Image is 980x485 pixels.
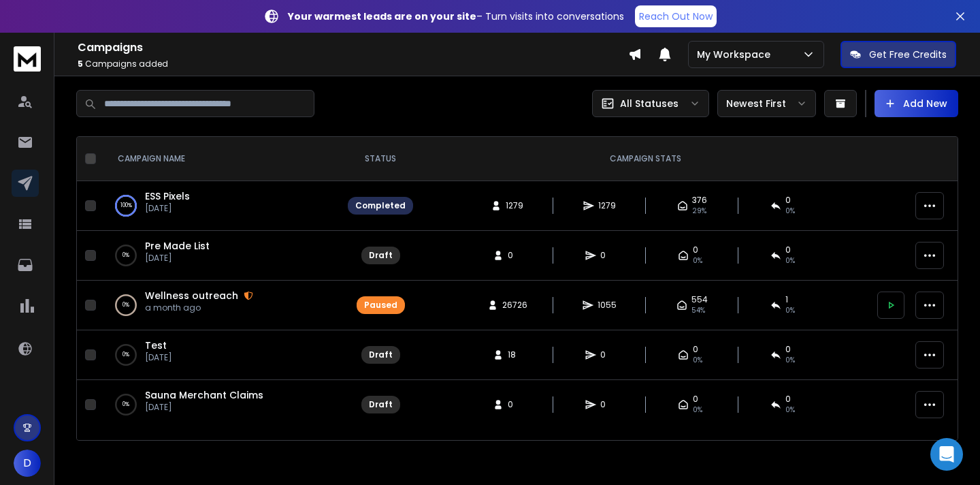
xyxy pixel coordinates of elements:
[120,199,132,213] p: 100 %
[122,398,129,411] p: 0 %
[369,349,393,360] div: Draft
[101,181,340,231] td: 100%ESS Pixels[DATE]
[14,450,41,477] button: D
[785,206,795,217] span: 0 %
[840,41,956,68] button: Get Free Credits
[785,355,795,366] span: 0%
[692,195,707,206] span: 376
[693,344,698,355] span: 0
[288,10,624,23] p: – Turn visits into conversations
[785,405,795,416] span: 0%
[78,58,83,69] span: 5
[145,189,190,203] a: ESS Pixels
[101,137,340,181] th: CAMPAIGN NAME
[600,250,614,261] span: 0
[145,388,263,402] a: Sauna Merchant Claims
[869,48,947,61] p: Get Free Credits
[600,399,614,410] span: 0
[691,294,708,305] span: 554
[620,97,679,110] p: All Statuses
[78,59,628,69] p: Campaigns added
[145,352,172,363] p: [DATE]
[364,300,397,311] div: Paused
[785,245,791,255] span: 0
[693,255,702,266] span: 0%
[101,330,340,380] td: 0%Test[DATE]
[355,200,406,211] div: Completed
[145,203,190,214] p: [DATE]
[122,298,129,312] p: 0 %
[14,46,41,72] img: logo
[369,250,393,261] div: Draft
[598,300,617,311] span: 1055
[145,402,263,413] p: [DATE]
[693,405,702,416] span: 0%
[600,349,614,360] span: 0
[502,300,527,311] span: 26726
[692,206,706,217] span: 29 %
[78,40,628,56] h1: Campaigns
[508,399,521,410] span: 0
[717,90,816,117] button: Newest First
[785,305,795,316] span: 0 %
[288,10,476,23] strong: Your warmest leads are on your site
[122,249,129,262] p: 0 %
[506,200,523,211] span: 1279
[340,137,421,181] th: STATUS
[785,344,791,355] span: 0
[101,281,340,330] td: 0%Wellness outreacha month ago
[369,399,393,410] div: Draft
[691,305,705,316] span: 54 %
[785,294,788,305] span: 1
[598,200,616,211] span: 1279
[145,302,253,313] p: a month ago
[145,253,210,264] p: [DATE]
[421,137,869,181] th: CAMPAIGN STATS
[875,90,958,117] button: Add New
[145,339,167,352] a: Test
[508,250,521,261] span: 0
[785,255,795,266] span: 0%
[639,10,713,23] p: Reach Out Now
[697,48,776,61] p: My Workspace
[693,355,702,366] span: 0%
[101,380,340,430] td: 0%Sauna Merchant Claims[DATE]
[122,348,129,362] p: 0 %
[508,349,521,360] span: 18
[693,245,698,255] span: 0
[693,394,698,405] span: 0
[785,394,791,405] span: 0
[145,239,210,253] a: Pre Made List
[101,231,340,281] td: 0%Pre Made List[DATE]
[145,289,238,302] a: Wellness outreach
[930,438,963,471] div: Open Intercom Messenger
[635,5,717,27] a: Reach Out Now
[785,195,791,206] span: 0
